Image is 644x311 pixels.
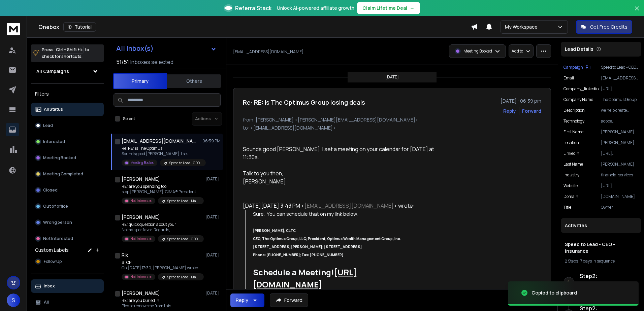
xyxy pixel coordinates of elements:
button: Reply [503,108,516,114]
button: Interested [31,135,104,148]
p: First Name [563,129,583,135]
p: company_linkedin [563,86,599,92]
p: Speed to Lead - CEO - Insurance [167,237,200,242]
p: Not Interested [43,236,73,241]
p: industry [563,172,579,178]
button: Wrong person [31,216,104,229]
span: [PERSON_NAME], CLTC [253,228,296,233]
h1: [PERSON_NAME] [122,176,160,182]
p: [PERSON_NAME] [601,129,639,135]
p: title [563,205,571,210]
span: Follow Up [44,259,62,264]
p: [DOMAIN_NAME] [601,194,639,199]
button: S [7,293,20,307]
button: Meeting Completed [31,167,104,181]
p: My Workspace [505,24,540,30]
span: Phone: [PHONE_NUMBER]; Fax: [PHONE_NUMBER] [253,252,344,257]
p: financial services [601,172,639,178]
p: RE: are you spending too [122,184,202,189]
p: [DATE] [205,176,221,182]
p: from: [PERSON_NAME] <[PERSON_NAME][EMAIL_ADDRESS][DOMAIN_NAME]> [243,116,541,123]
button: Primary [113,73,167,89]
button: Not Interested [31,232,104,245]
p: [URL][DOMAIN_NAME] [601,183,639,188]
h1: All Campaigns [36,68,69,75]
p: Speed to Lead - Managing Director - Insurance [167,199,200,204]
div: Copied to clipboard [532,289,577,296]
p: Wrong person [43,220,72,225]
p: website [563,183,578,188]
p: Lead [43,123,53,128]
div: Talk to you then, [243,169,440,177]
button: All Campaigns [31,65,104,78]
p: [URL][DOMAIN_NAME] [601,86,639,92]
p: Unlock AI-powered affiliate growth [277,5,354,11]
p: Add to [512,48,523,54]
p: All Status [44,107,63,112]
span: 2 Steps [565,258,578,264]
h6: Step 2 : [580,272,639,280]
p: Speed to Lead - CEO - Insurance [601,65,639,70]
p: we help create retirement income strategies for people in or nearing retirement so their retireme... [601,108,639,113]
h1: All Inbox(s) [116,45,154,52]
div: [DATE][DATE] 3:43 PM < > wrote: [243,202,440,210]
button: Others [167,74,221,89]
p: [URL][DOMAIN_NAME] [601,151,639,156]
a: [EMAIL_ADDRESS][DOMAIN_NAME] [304,202,394,209]
p: adobe fonts,akismet,animate.css,beaver builder,bootstrap,elementor,fastly,fitvids.js,flywheel,fon... [601,118,639,124]
p: All [44,300,49,305]
h1: [EMAIL_ADDRESS][DOMAIN_NAME] [122,138,196,144]
p: Speed to Lead - CEO - Insurance [169,161,202,166]
button: Out of office [31,200,104,213]
p: [EMAIL_ADDRESS][DOMAIN_NAME] [601,75,639,81]
button: Forward [270,293,308,307]
span: → [410,5,415,11]
p: [DATE] [205,290,221,296]
span: ReferralStack [235,4,271,12]
p: Email [563,75,574,81]
div: | [565,258,637,264]
span: Ctrl + Shift + k [55,46,84,54]
button: All [31,296,104,309]
button: Claim Lifetime Deal→ [357,2,420,14]
button: All Status [31,103,104,116]
button: All Inbox(s) [111,42,222,55]
p: [PERSON_NAME][GEOGRAPHIC_DATA] [601,140,639,145]
p: Meeting Booked [463,48,492,54]
h1: Re: RE: is The Optimus Group losing deals [243,98,365,107]
p: Campaign [563,65,583,70]
p: Closed [43,187,58,193]
div: Forward [522,108,541,114]
p: Not Interested [130,236,153,241]
span: 7 days in sequence [580,258,615,264]
button: Get Free Credits [576,20,632,34]
span: Schedule a Meeting! [253,267,357,290]
h3: Inboxes selected [130,58,173,66]
p: Company Name [563,97,593,102]
button: Lead [31,119,104,132]
p: Sounds good [PERSON_NAME]. I set [122,151,202,157]
p: Please remove me from this [122,303,202,309]
p: [PERSON_NAME] [601,162,639,167]
p: Inbox [44,283,55,289]
p: Meeting Completed [43,171,83,177]
p: Technology [563,118,584,124]
p: linkedin [563,151,579,156]
p: On [DATE] 17:30, [PERSON_NAME] wrote: [122,265,202,271]
p: Press to check for shortcuts. [42,46,89,60]
p: [DATE] [385,74,399,80]
p: Not Interested [130,198,153,203]
div: Activities [561,218,641,233]
h1: [PERSON_NAME] [122,290,160,297]
p: Last Name [563,162,583,167]
p: location [563,140,579,145]
p: No mas por favor. Regards, [122,227,202,233]
h3: Filters [31,89,104,99]
p: Owner [601,205,639,210]
p: stop [PERSON_NAME], CIMA® President [122,189,202,195]
h3: Custom Labels [35,247,69,253]
p: Speed to Lead - Managing Director - Insurance [167,275,200,280]
p: STOP [122,260,202,265]
button: Reply [230,293,264,307]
